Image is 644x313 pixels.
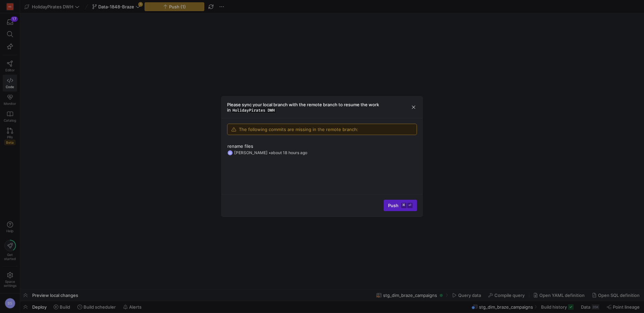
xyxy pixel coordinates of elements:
kbd: ⏎ [407,203,413,208]
div: [PERSON_NAME] • [234,150,307,155]
span: The following commits are missing in the remote branch: [239,127,358,132]
div: rename files [227,143,417,149]
kbd: ⌘ [401,203,407,208]
span: HolidayPirates DWH [231,107,276,114]
button: Push⌘⏎ [384,200,417,211]
h3: Please sync your local branch with the remote branch to resume the work in [227,102,410,113]
span: Push [388,203,413,208]
div: BS [227,150,233,155]
span: about 18 hours ago [271,150,307,155]
button: rename filesBS[PERSON_NAME] •about 18 hours ago [222,140,422,159]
